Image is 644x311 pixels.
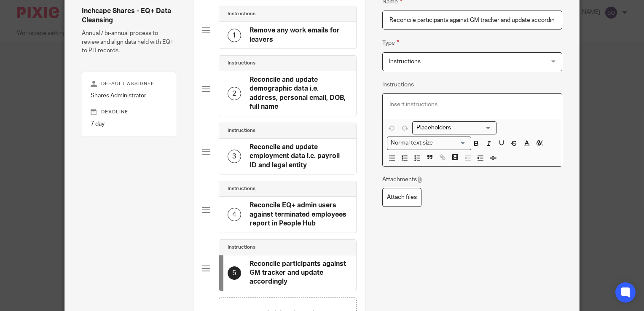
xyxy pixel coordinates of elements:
[387,137,471,150] div: Text styles
[387,137,471,150] div: Search for option
[412,121,496,134] div: Placeholders
[389,139,435,147] span: Normal text size
[91,80,167,87] p: Default assignee
[250,201,348,228] h4: Reconcile EQ+ admin users against terminated employees report in People Hub
[228,60,255,67] h4: Instructions
[389,59,421,64] span: Instructions
[250,143,348,170] h4: Reconcile and update employment data i.e. payroll ID and legal entity
[228,87,241,100] div: 2
[228,11,255,17] h4: Instructions
[250,75,348,112] h4: Reconcile and update demographic data i.e. address, personal email, DOB, full name
[382,38,399,48] label: Type
[382,175,423,184] p: Attachments
[228,29,241,42] div: 1
[82,29,176,55] p: Annual / bi-annual process to review and align data held with EQ+ to PH records.
[228,266,241,280] div: 5
[228,127,255,134] h4: Instructions
[228,244,255,251] h4: Instructions
[250,260,348,287] h4: Reconcile participants against GM tracker and update accordingly
[91,109,167,115] p: Deadline
[250,26,348,44] h4: Remove any work emails for leavers
[91,120,167,128] p: 7 day
[228,185,255,192] h4: Instructions
[436,139,466,147] input: Search for option
[82,7,176,25] h4: Inchcape Shares - EQ+ Data Cleansing
[91,91,167,100] p: Shares Administrator
[228,150,241,163] div: 3
[382,80,414,89] label: Instructions
[228,208,241,221] div: 4
[413,123,491,132] input: Search for option
[382,188,421,207] label: Attach files
[412,121,496,134] div: Search for option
